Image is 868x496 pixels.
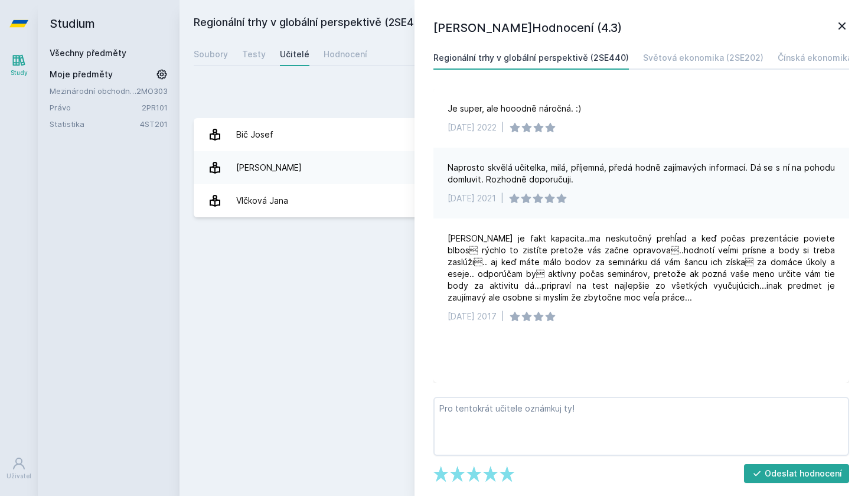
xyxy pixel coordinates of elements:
a: Bič Josef 1 hodnocení 5.0 [194,118,854,151]
a: 4ST201 [140,119,168,129]
div: [DATE] 2022 [448,122,497,133]
a: Hodnocení [324,43,367,66]
h2: Regionální trhy v globální perspektivě (2SE440) [194,14,722,33]
div: | [501,122,504,133]
a: Všechny předměty [50,48,126,58]
a: Vlčková Jana 1 hodnocení 2.0 [194,184,854,217]
a: Soubory [194,43,228,66]
a: 2MO303 [136,86,168,96]
div: Soubory [194,48,228,60]
a: Učitelé [280,43,309,66]
div: Je super, ale hooodně náročná. :) [448,103,582,115]
a: 2PR101 [142,103,168,112]
span: Moje předměty [50,68,113,80]
a: Uživatel [2,451,35,487]
div: Bič Josef [236,123,273,146]
a: [PERSON_NAME] 3 hodnocení 4.3 [194,151,854,184]
div: Hodnocení [324,48,367,60]
div: Vlčková Jana [236,189,288,213]
div: [DATE] 2021 [448,192,496,204]
a: Study [2,47,35,83]
div: Naprosto skvělá učitelka, milá, příjemná, předá hodně zajímavých informací. Dá se s ní na pohodu ... [448,162,835,185]
div: Study [11,68,28,77]
div: | [501,192,504,204]
a: Mezinárodní obchodní jednání a protokol [50,85,136,97]
a: Statistika [50,118,140,130]
div: Uživatel [6,472,31,481]
div: [PERSON_NAME] [236,156,302,180]
div: Testy [242,48,266,60]
a: Testy [242,43,266,66]
div: Učitelé [280,48,309,60]
a: Právo [50,102,142,113]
